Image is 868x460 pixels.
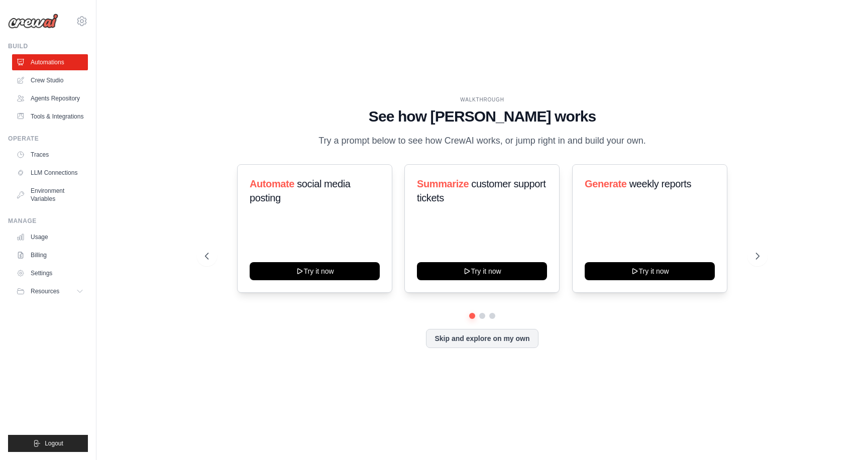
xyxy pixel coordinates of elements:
div: Operate [8,135,88,143]
div: WALKTHROUGH [205,96,759,103]
span: Resources [31,287,59,295]
h1: See how [PERSON_NAME] works [205,107,759,126]
a: Environment Variables [12,183,88,207]
button: Try it now [585,262,715,280]
a: Billing [12,247,88,263]
span: Generate [585,178,627,189]
span: Automate [250,178,294,189]
a: Crew Studio [12,72,88,88]
span: weekly reports [629,178,691,189]
span: Summarize [417,178,469,189]
button: Try it now [417,262,547,280]
button: Skip and explore on my own [426,329,538,348]
button: Try it now [250,262,380,280]
a: Settings [12,265,88,281]
a: Traces [12,147,88,163]
a: LLM Connections [12,165,88,181]
button: Logout [8,435,88,452]
a: Tools & Integrations [12,108,88,125]
div: Build [8,42,88,50]
img: Logo [8,14,58,29]
a: Automations [12,54,88,70]
span: social media posting [250,178,351,203]
a: Agents Repository [12,90,88,106]
a: Usage [12,229,88,245]
span: customer support tickets [417,178,546,203]
p: Try a prompt below to see how CrewAI works, or jump right in and build your own. [313,134,651,148]
span: Logout [45,439,63,447]
button: Resources [12,283,88,299]
div: Manage [8,217,88,225]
